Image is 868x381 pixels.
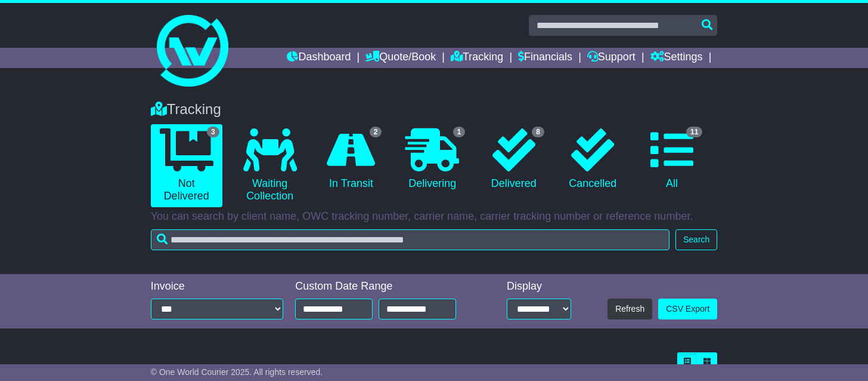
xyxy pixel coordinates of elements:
span: 1 [453,127,466,137]
span: 11 [686,127,702,137]
a: Tracking [451,48,503,68]
span: © One World Courier 2025. All rights reserved. [151,367,323,377]
a: Quote/Book [365,48,436,68]
a: Financials [518,48,572,68]
span: 3 [207,127,219,137]
span: 8 [532,127,544,137]
a: 3 Not Delivered [151,124,222,207]
a: 11 All [638,124,706,195]
a: Settings [650,48,703,68]
a: Dashboard [287,48,351,68]
a: Cancelled [559,124,627,195]
div: Custom Date Range [295,280,476,293]
button: Search [675,229,717,250]
div: Display [507,280,571,293]
a: CSV Export [658,299,717,319]
a: 1 Delivering [396,124,468,195]
p: You can search by client name, OWC tracking number, carrier name, carrier tracking number or refe... [151,210,718,223]
div: Invoice [151,280,284,293]
span: 2 [370,127,382,137]
a: Support [587,48,635,68]
button: Refresh [607,299,652,319]
a: 8 Delivered [480,124,547,195]
a: Waiting Collection [234,124,306,207]
a: 2 In Transit [318,124,385,195]
div: Tracking [145,101,724,118]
